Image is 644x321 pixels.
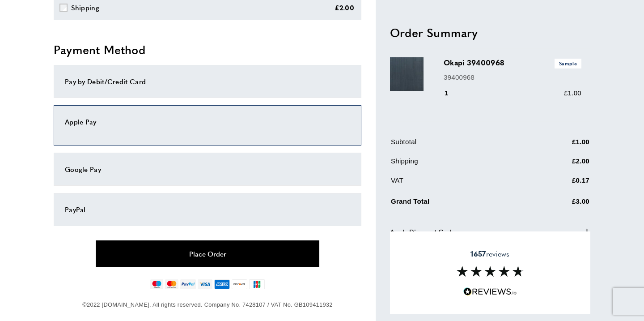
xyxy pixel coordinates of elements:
[391,175,527,193] td: VAT
[470,249,509,258] span: reviews
[150,279,163,289] img: maestro
[390,57,424,91] img: Okapi 39400968
[65,76,350,87] div: Pay by Debit/Credit Card
[232,279,247,289] img: discover
[391,194,527,214] td: Grand Total
[463,287,517,296] img: Reviews.io 5 stars
[555,59,581,68] span: Sample
[65,204,350,215] div: PayPal
[82,301,332,308] span: ©2022 [DOMAIN_NAME]. All rights reserved. Company No. 7428107 / VAT No. GB109411932
[470,248,486,259] strong: 1657
[457,266,524,277] img: Reviews section
[444,57,581,68] h3: Okapi 39400968
[54,42,361,58] h2: Payment Method
[528,156,589,173] td: £2.00
[165,279,178,289] img: mastercard
[391,137,527,154] td: Subtotal
[390,24,590,40] h2: Order Summary
[390,226,455,237] span: Apply Discount Code
[180,279,196,289] img: paypal
[564,89,581,97] span: £1.00
[444,72,581,82] p: 39400968
[65,164,350,175] div: Google Pay
[391,156,527,173] td: Shipping
[249,279,265,289] img: jcb
[198,279,212,289] img: visa
[528,194,589,214] td: £3.00
[65,116,350,127] div: Apple Pay
[444,88,461,98] div: 1
[335,2,355,13] div: £2.00
[528,137,589,154] td: £1.00
[528,175,589,193] td: £0.17
[96,240,319,267] button: Place Order
[71,2,99,13] div: Shipping
[214,279,230,289] img: american-express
